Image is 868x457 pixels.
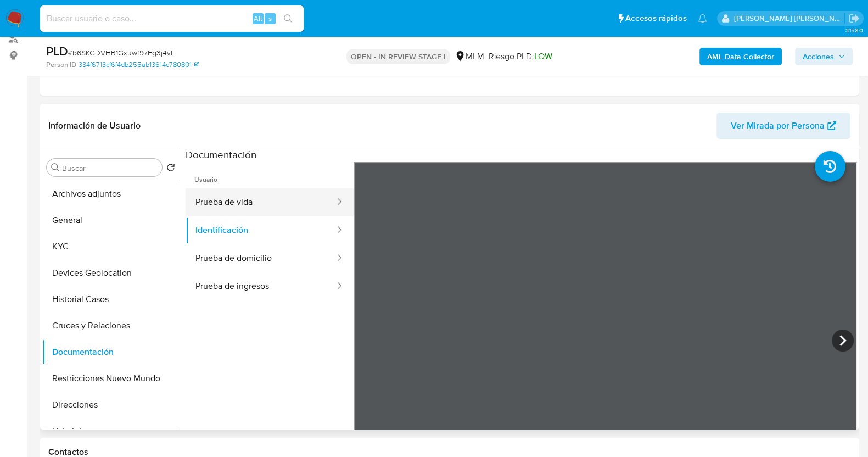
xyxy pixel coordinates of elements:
button: Documentación [42,339,180,365]
span: Accesos rápidos [625,13,687,24]
button: General [42,207,180,233]
span: Acciones [803,48,834,65]
span: Alt [254,13,262,24]
button: Volver al orden por defecto [166,163,175,175]
b: Person ID [46,60,76,70]
span: LOW [534,50,552,63]
b: AML Data Collector [707,48,774,65]
input: Buscar [62,163,158,173]
h1: Información de Usuario [48,120,141,131]
button: Cruces y Relaciones [42,313,180,339]
button: Archivos adjuntos [42,181,180,207]
span: 3.158.0 [845,26,863,35]
button: Lista Interna [42,418,180,444]
input: Buscar usuario o caso... [40,12,304,26]
button: Devices Geolocation [42,260,180,286]
span: # b6SKGDVHB1Gxuwf97Fg3j4vI [68,47,172,58]
button: KYC [42,233,180,260]
button: AML Data Collector [699,48,782,65]
button: Buscar [51,163,60,172]
b: PLD [46,42,68,60]
button: Acciones [795,48,853,65]
button: search-icon [277,11,299,26]
a: Notificaciones [698,14,707,23]
button: Restricciones Nuevo Mundo [42,365,180,392]
a: 334f6713cf6f4db255ab13614c780801 [79,60,199,70]
button: Historial Casos [42,286,180,313]
button: Ver Mirada por Persona [716,113,850,139]
span: Riesgo PLD: [489,51,552,63]
div: MLM [455,51,484,63]
span: Ver Mirada por Persona [731,113,825,139]
p: OPEN - IN REVIEW STAGE I [346,49,450,64]
a: Salir [848,13,860,24]
p: baltazar.cabreradupeyron@mercadolibre.com.mx [734,13,845,24]
span: s [268,13,272,24]
button: Direcciones [42,392,180,418]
